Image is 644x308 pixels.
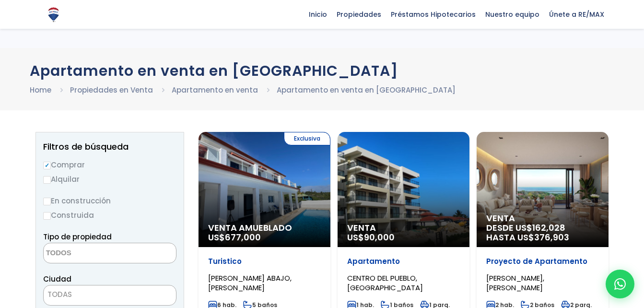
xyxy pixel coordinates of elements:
[277,84,456,96] li: Apartamento en venta en [GEOGRAPHIC_DATA]
[172,85,258,95] a: Apartamento en venta
[208,231,261,243] span: US$
[44,243,137,264] textarea: Search
[386,7,480,22] span: Préstamos Hipotecarios
[225,231,261,243] span: 677,000
[43,212,51,220] input: Construida
[30,85,51,95] a: Home
[284,132,330,145] span: Exclusiva
[43,198,51,205] input: En construcción
[486,257,599,266] p: Proyecto de Apartamento
[43,173,176,185] label: Alquilar
[480,7,544,22] span: Nuestro equipo
[486,273,544,293] span: [PERSON_NAME], [PERSON_NAME]
[44,288,176,301] span: TODAS
[544,7,609,22] span: Únete a RE/MAX
[43,195,176,207] label: En construcción
[47,289,72,299] span: TODAS
[347,231,395,243] span: US$
[347,257,460,266] p: Apartamento
[486,213,599,223] span: Venta
[208,273,292,293] span: [PERSON_NAME] ABAJO, [PERSON_NAME]
[347,273,423,293] span: CENTRO DEL PUEBLO, [GEOGRAPHIC_DATA]
[347,223,460,233] span: Venta
[43,274,71,284] span: Ciudad
[208,257,321,266] p: Turistico
[364,231,395,243] span: 90,000
[304,7,332,22] span: Inicio
[45,6,62,23] img: Logo de REMAX
[43,232,112,242] span: Tipo de propiedad
[43,285,176,306] span: TODAS
[534,231,569,243] span: 376,903
[43,159,176,171] label: Comprar
[332,7,386,22] span: Propiedades
[486,233,599,242] span: HASTA US$
[30,62,615,79] h1: Apartamento en venta en [GEOGRAPHIC_DATA]
[43,176,51,184] input: Alquilar
[43,209,176,221] label: Construida
[43,162,51,169] input: Comprar
[208,223,321,233] span: Venta Amueblado
[486,223,599,242] span: DESDE US$
[43,142,176,152] h2: Filtros de búsqueda
[532,222,565,234] span: 162,028
[70,85,153,95] a: Propiedades en Venta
